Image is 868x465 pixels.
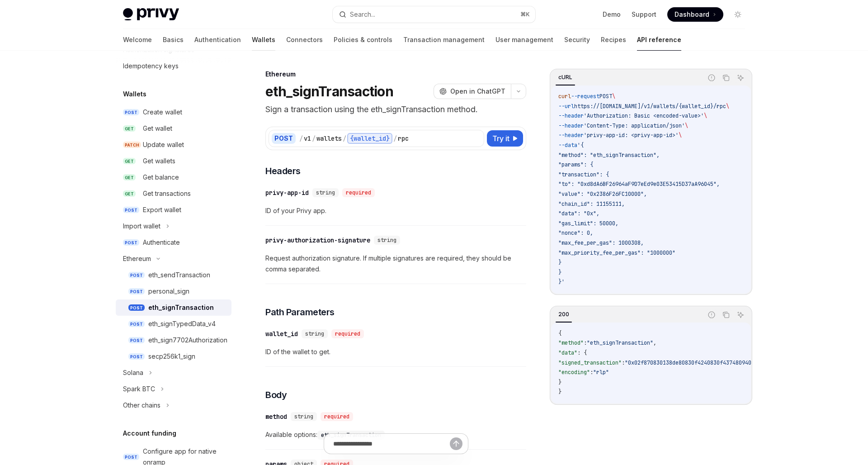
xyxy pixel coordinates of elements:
div: required [331,329,364,338]
div: 200 [556,309,572,320]
span: 'privy-app-id: <privy-app-id>' [584,132,679,139]
span: \ [704,112,707,119]
a: POSTExport wallet [116,202,231,218]
span: "max_priority_fee_per_gas": "1000000" [558,249,675,256]
button: Ask AI [735,72,746,84]
div: eth_sign7702Authorization [148,335,227,346]
div: Other chains [123,400,160,411]
span: Body [265,389,287,401]
span: POST [123,454,139,460]
div: Ethereum [123,253,151,264]
span: Path Parameters [265,306,335,318]
a: GETGet wallet [116,120,231,137]
span: Available options: [265,429,526,440]
a: Support [632,10,656,19]
span: \ [685,122,688,129]
div: Get transactions [143,188,191,199]
span: string [294,413,313,420]
div: wallet_id [265,329,298,338]
a: POSTeth_signTypedData_v4 [116,316,231,332]
span: 'Content-Type: application/json' [584,122,685,129]
span: POST [128,304,145,311]
span: "params": { [558,161,593,168]
span: } [558,388,561,395]
div: Solana [123,367,143,378]
a: Policies & controls [334,29,392,51]
a: Idempotency keys [116,58,231,74]
span: Try it [492,133,509,144]
span: "rlp" [593,369,609,376]
span: GET [123,174,136,181]
h1: eth_signTransaction [265,83,393,100]
button: Copy the contents from the code block [720,309,732,321]
span: --request [571,93,599,100]
div: eth_sendTransaction [148,270,210,280]
div: Import wallet [123,221,160,232]
p: Sign a transaction using the eth_signTransaction method. [265,103,526,116]
div: Update wallet [143,139,184,150]
a: GETGet wallets [116,153,231,169]
div: {wallet_id} [347,133,392,144]
div: eth_signTypedData_v4 [148,318,216,329]
div: cURL [556,72,575,83]
div: Idempotency keys [123,61,179,71]
a: PATCHUpdate wallet [116,137,231,153]
div: rpc [398,134,409,143]
h5: Wallets [123,89,146,100]
span: "method": "eth_signTransaction", [558,152,660,159]
button: Toggle dark mode [731,7,745,22]
div: Get wallets [143,156,175,166]
div: Get balance [143,172,179,183]
div: POST [272,133,296,144]
a: Recipes [601,29,626,51]
span: POST [128,321,145,327]
span: --url [558,103,574,110]
div: / [312,134,316,143]
div: privy-authorization-signature [265,236,370,245]
a: POSTeth_sendTransaction [116,267,231,283]
a: Wallets [252,29,275,51]
span: GET [123,158,136,165]
span: : [584,339,587,346]
span: string [305,330,324,337]
button: Send message [450,437,462,450]
span: \ [726,103,729,110]
div: required [342,188,375,197]
span: } [558,269,561,276]
div: secp256k1_sign [148,351,195,362]
span: } [558,259,561,266]
div: Authenticate [143,237,180,248]
span: --header [558,122,584,129]
span: Dashboard [675,10,709,19]
span: "data" [558,349,577,356]
button: Copy the contents from the code block [720,72,732,84]
span: POST [123,207,139,214]
button: Search...⌘K [333,6,535,23]
a: API reference [637,29,681,51]
div: privy-app-id [265,188,309,197]
span: "gas_limit": 50000, [558,220,618,227]
div: personal_sign [148,286,189,297]
span: }' [558,278,565,285]
span: \ [679,132,682,139]
a: POSTeth_signTransaction [116,299,231,316]
button: Ask AI [735,309,746,321]
span: : [622,359,625,366]
span: \ [612,93,615,100]
button: Report incorrect code [706,72,717,84]
a: Transaction management [403,29,485,51]
span: POST [128,272,145,279]
span: "eth_signTransaction" [587,339,653,346]
div: / [299,134,303,143]
span: '{ [577,142,584,149]
a: POSTAuthenticate [116,234,231,251]
button: Open in ChatGPT [434,84,511,99]
span: "chain_id": 11155111, [558,200,625,208]
a: Connectors [286,29,323,51]
span: POST [123,109,139,116]
a: Demo [603,10,621,19]
div: wallets [316,134,342,143]
img: light logo [123,8,179,21]
span: GET [123,125,136,132]
span: POST [123,239,139,246]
